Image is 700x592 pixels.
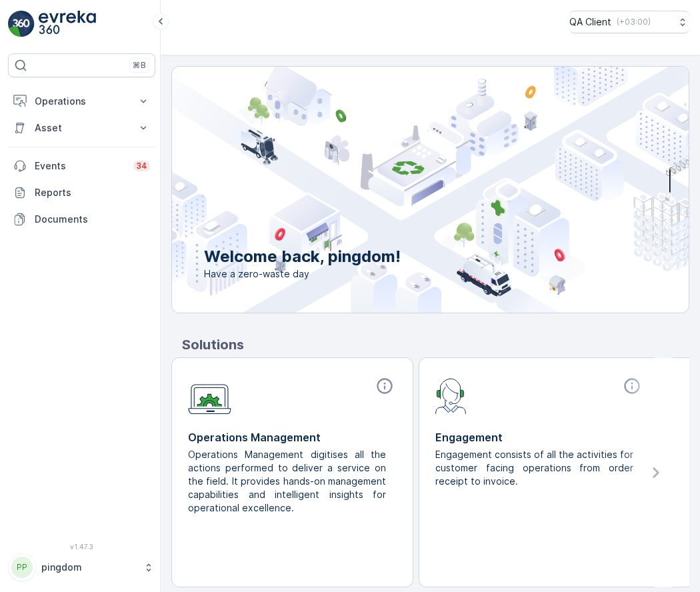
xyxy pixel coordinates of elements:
p: ( +03:00 ) [617,17,651,27]
button: PPpingdom [8,553,155,581]
div: PP [11,557,33,578]
img: module-icon [435,377,467,414]
p: Operations [35,95,129,108]
span: Have a zero-waste day [204,267,401,281]
button: QA Client(+03:00) [569,11,689,33]
p: Events [35,159,125,173]
p: Reports [35,186,150,199]
a: Reports [8,179,155,206]
p: ⌘B [133,60,146,71]
img: city illustration [112,67,689,313]
p: QA Client [569,15,611,29]
p: Welcome back, pingdom! [204,246,401,267]
a: Documents [8,206,155,233]
img: logo_light-DOdMpM7g.png [39,11,96,37]
button: Asset [8,115,155,141]
p: Asset [35,121,129,135]
p: Operations Management [188,429,397,445]
button: Operations [8,88,155,115]
p: Solutions [182,335,689,355]
p: pingdom [41,561,137,574]
img: module-icon [188,377,231,415]
span: v 1.47.3 [8,543,155,551]
p: Documents [35,213,150,226]
p: 34 [136,161,147,171]
p: Operations Management digitises all the actions performed to deliver a service on the field. It p... [188,448,386,515]
p: Engagement consists of all the activities for customer facing operations from order receipt to in... [435,448,633,488]
p: Engagement [435,429,644,445]
img: logo [8,11,35,37]
a: Events34 [8,153,155,179]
